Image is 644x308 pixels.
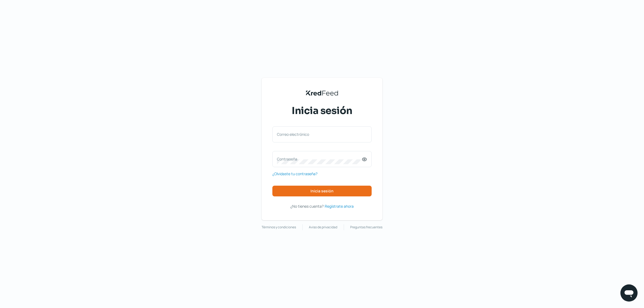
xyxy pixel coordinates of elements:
label: Contraseña [277,156,362,162]
a: Regístrate ahora [325,203,354,210]
span: Inicia sesión [292,104,352,118]
span: Inicia sesión [310,189,334,193]
a: Aviso de privacidad [309,224,337,230]
span: ¿No tienes cuenta? [290,204,324,209]
a: Preguntas frecuentes [350,224,382,230]
a: ¿Olvidaste tu contraseña? [272,170,317,177]
img: chatIcon [624,288,634,298]
button: Inicia sesión [272,186,372,196]
label: Correo electrónico [277,132,362,137]
a: Términos y condiciones [262,224,296,230]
